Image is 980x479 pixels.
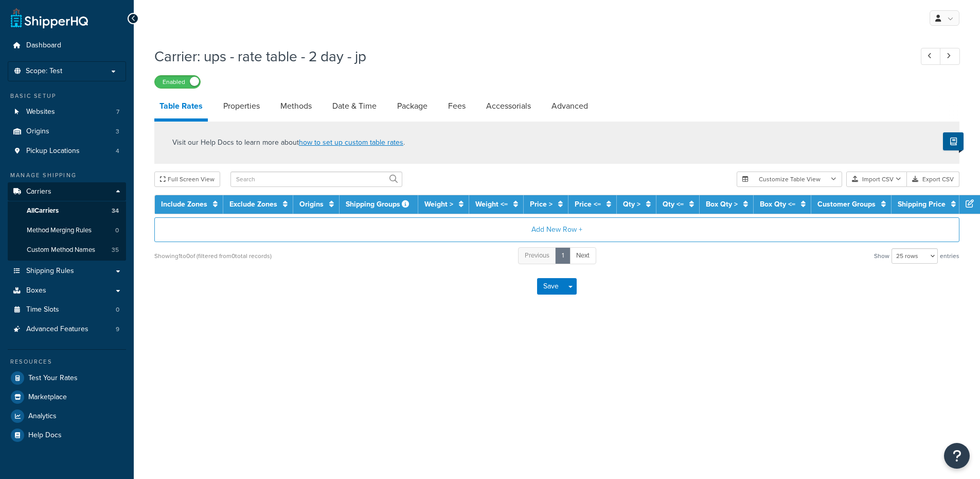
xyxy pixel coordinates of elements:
[424,199,453,210] a: Weight >
[8,142,126,161] a: Pickup Locations4
[116,147,119,156] span: 4
[874,249,889,263] span: Show
[172,137,405,148] p: Visit our Help Docs to learn more about .
[229,199,277,210] a: Exclude Zones
[943,132,964,150] button: Show Help Docs
[8,369,126,387] a: Test Your Rates
[8,241,126,260] li: Custom Method Names
[663,199,684,210] a: Qty <=
[218,94,265,118] a: Properties
[27,246,95,254] span: Custom Method Names
[8,201,126,220] a: AllCarriers34
[8,102,126,122] a: Websites7
[392,94,433,118] a: Package
[8,221,126,240] li: Method Merging Rules
[299,137,403,148] a: how to set up custom table rates
[760,199,795,210] a: Box Qty <=
[8,300,126,319] li: Time Slots
[8,320,126,339] a: Advanced Features9
[706,199,738,210] a: Box Qty >
[944,443,970,469] button: Open Resource Center
[26,67,62,76] span: Scope: Test
[8,357,126,366] div: Resources
[8,122,126,141] li: Origins
[8,281,126,300] a: Boxes
[116,127,119,136] span: 3
[817,199,876,210] a: Customer Groups
[115,226,119,235] span: 0
[475,199,508,210] a: Weight <=
[26,127,49,136] span: Origins
[8,182,126,201] a: Carriers
[737,172,842,187] button: Customize Table View
[26,305,59,314] span: Time Slots
[481,94,536,118] a: Accessorials
[8,407,126,425] a: Analytics
[26,286,46,295] span: Boxes
[623,199,640,210] a: Qty >
[940,48,960,65] a: Next Record
[327,94,382,118] a: Date & Time
[28,412,57,421] span: Analytics
[518,247,556,264] a: Previous
[555,247,571,264] a: 1
[8,92,126,100] div: Basic Setup
[443,94,471,118] a: Fees
[8,241,126,260] a: Custom Method Names35
[8,36,126,55] a: Dashboard
[26,41,61,50] span: Dashboard
[154,249,272,263] div: Showing 1 to 0 of (filtered from 0 total records)
[8,300,126,319] a: Time Slots0
[26,267,74,276] span: Shipping Rules
[116,108,119,116] span: 7
[537,278,565,295] button: Save
[26,108,55,116] span: Websites
[161,199,207,210] a: Include Zones
[28,374,78,383] span: Test Your Rates
[546,94,593,118] a: Advanced
[8,221,126,240] a: Method Merging Rules0
[8,388,126,406] a: Marketplace
[525,250,549,260] span: Previous
[921,48,941,65] a: Previous Record
[8,102,126,122] li: Websites
[116,305,119,314] span: 0
[8,426,126,444] a: Help Docs
[299,199,324,210] a: Origins
[28,393,67,402] span: Marketplace
[569,247,596,264] a: Next
[116,325,119,334] span: 9
[8,320,126,339] li: Advanced Features
[575,199,601,210] a: Price <=
[112,207,119,215] span: 34
[27,226,92,235] span: Method Merging Rules
[154,172,220,187] button: Full Screen View
[154,46,902,66] h1: Carrier: ups - rate table - 2 day - jp
[112,246,119,254] span: 35
[8,171,126,180] div: Manage Shipping
[8,142,126,161] li: Pickup Locations
[154,217,959,242] button: Add New Row +
[155,76,200,88] label: Enabled
[340,195,418,214] th: Shipping Groups
[230,172,402,187] input: Search
[26,147,80,156] span: Pickup Locations
[898,199,946,210] a: Shipping Price
[846,172,907,187] button: Import CSV
[907,172,959,187] button: Export CSV
[27,207,59,215] span: All Carriers
[28,431,62,440] span: Help Docs
[576,250,590,260] span: Next
[940,249,959,263] span: entries
[154,94,208,122] a: Table Rates
[275,94,317,118] a: Methods
[8,262,126,281] a: Shipping Rules
[8,122,126,141] a: Origins3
